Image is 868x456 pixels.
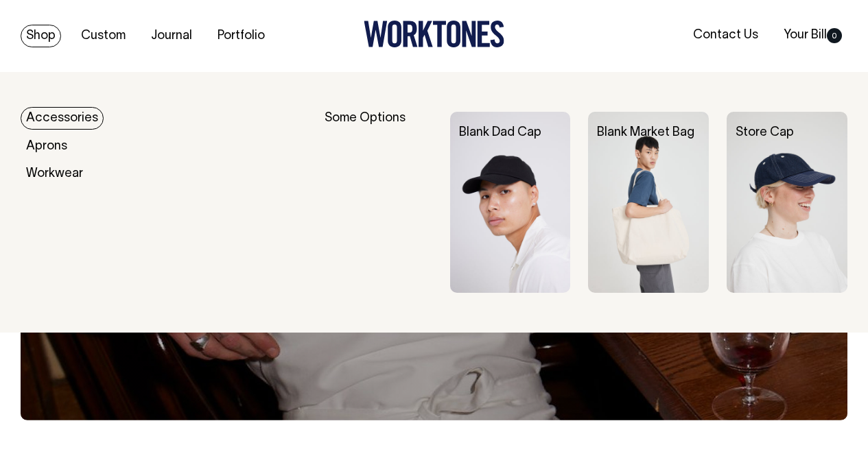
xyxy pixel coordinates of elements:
a: Aprons [21,135,73,158]
img: Blank Dad Cap [450,112,571,293]
img: Blank Market Bag [588,112,709,293]
a: Your Bill0 [778,24,847,47]
a: Contact Us [688,24,764,47]
div: Some Options [325,112,432,293]
a: Workwear [21,163,89,185]
a: Journal [145,25,198,47]
a: Blank Dad Cap [459,127,541,139]
a: Blank Market Bag [597,127,694,139]
img: Store Cap [727,112,847,293]
a: Custom [75,25,131,47]
a: Accessories [21,107,104,130]
a: Store Cap [736,127,794,139]
a: Portfolio [212,25,270,47]
span: 0 [827,28,842,43]
a: Shop [21,25,61,47]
